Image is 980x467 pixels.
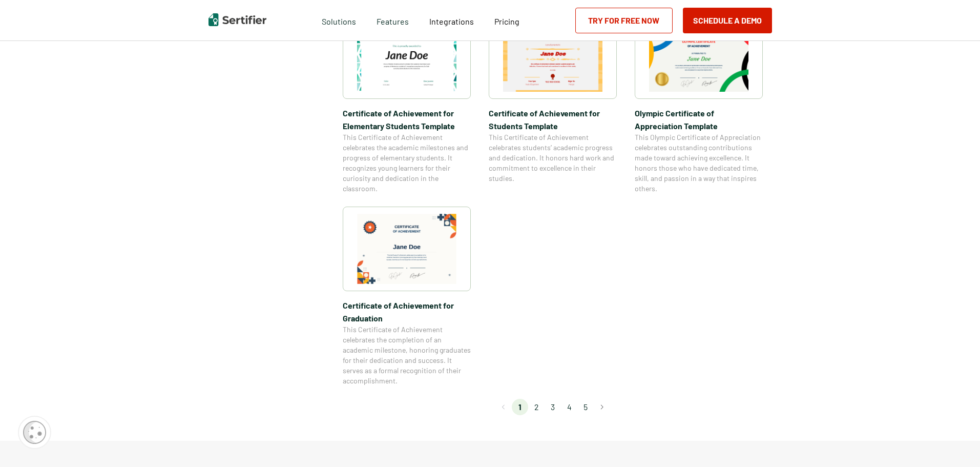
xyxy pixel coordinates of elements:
span: This Certificate of Achievement celebrates the academic milestones and progress of elementary stu... [343,132,471,194]
span: Certificate of Achievement for Elementary Students Template [343,107,471,132]
a: Olympic Certificate of Appreciation​ TemplateOlympic Certificate of Appreciation​ TemplateThis Ol... [635,14,763,194]
a: Certificate of Achievement for Elementary Students TemplateCertificate of Achievement for Element... [343,14,471,194]
button: Go to previous page [495,399,512,415]
span: Solutions [322,14,356,27]
button: Go to next page [594,399,610,415]
span: Pricing [494,16,519,26]
a: Certificate of Achievement for GraduationCertificate of Achievement for GraduationThis Certificat... [343,207,471,386]
li: page 2 [528,399,545,415]
span: This Certificate of Achievement celebrates the completion of an academic milestone, honoring grad... [343,324,471,386]
a: Certificate of Achievement for Students TemplateCertificate of Achievement for Students TemplateT... [489,14,617,194]
li: page 3 [545,399,561,415]
span: Olympic Certificate of Appreciation​ Template [635,107,763,132]
li: page 5 [577,399,594,415]
img: Certificate of Achievement for Elementary Students Template [357,22,456,92]
img: Sertifier | Digital Credentialing Platform [208,13,266,26]
li: page 4 [561,399,577,415]
img: Cookie Popup Icon [23,421,46,444]
img: Certificate of Achievement for Students Template [503,22,602,92]
iframe: Chat Widget [929,418,980,467]
a: Try for Free Now [575,8,673,33]
a: Pricing [494,14,519,27]
span: This Olympic Certificate of Appreciation celebrates outstanding contributions made toward achievi... [635,132,763,194]
img: Olympic Certificate of Appreciation​ Template [649,22,748,92]
span: Certificate of Achievement for Graduation [343,299,471,324]
a: Integrations [429,14,474,27]
span: This Certificate of Achievement celebrates students’ academic progress and dedication. It honors ... [489,132,617,184]
img: Certificate of Achievement for Graduation [357,214,456,284]
button: Schedule a Demo [683,8,772,33]
li: page 1 [512,399,528,415]
span: Integrations [429,16,474,26]
span: Certificate of Achievement for Students Template [489,107,617,132]
span: Features [377,14,409,27]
